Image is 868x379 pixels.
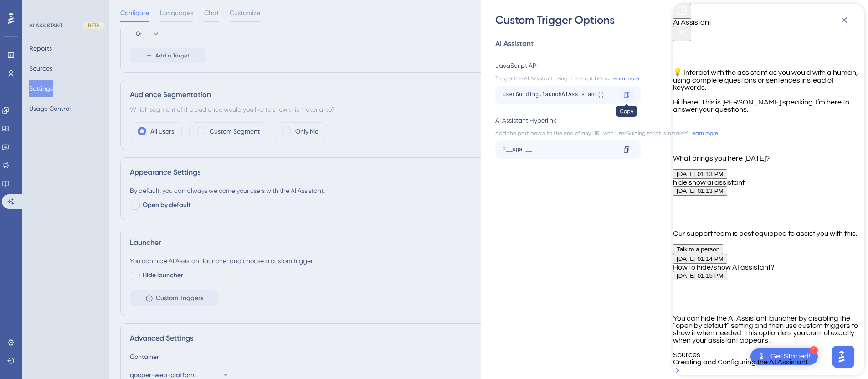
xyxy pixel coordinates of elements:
[4,167,51,174] span: [DATE] 01:13 PM
[611,75,641,82] a: Learn more.
[4,252,51,259] span: [DATE] 01:14 PM
[503,142,616,157] div: ?__ugai__
[495,60,848,71] div: JavaScript API
[495,130,848,137] div: Add the part below to the end of any URL with UserGuiding script is installed.
[4,242,46,249] span: Talk to a person
[4,184,51,191] span: [DATE] 01:13 PM
[495,115,848,126] div: AI Assistant Hyperlink
[21,2,57,13] span: Need Help?
[4,269,51,275] span: [DATE] 01:15 PM
[495,13,855,27] div: Custom Trigger Options
[503,88,616,102] div: userGuiding.launchAiAssistant()
[3,3,25,25] button: Open AI Assistant Launcher
[495,75,848,82] div: Trigger the AI Assistant using the script below.
[495,38,848,49] div: AI Assistant
[4,5,20,22] img: launcher-image-alternative-text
